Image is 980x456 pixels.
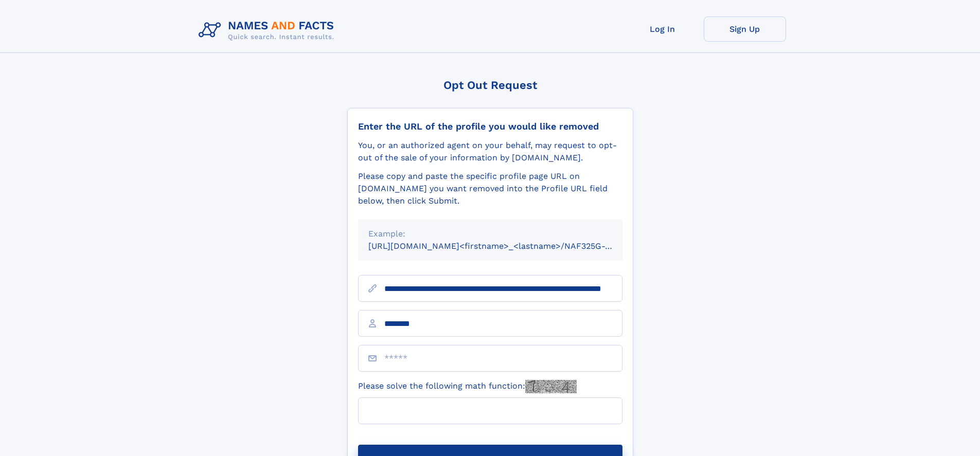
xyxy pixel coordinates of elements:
[358,121,622,132] div: Enter the URL of the profile you would like removed
[347,79,633,92] div: Opt Out Request
[704,16,786,42] a: Sign Up
[368,241,642,251] small: [URL][DOMAIN_NAME]<firstname>_<lastname>/NAF325G-xxxxxxxx
[358,170,622,207] div: Please copy and paste the specific profile page URL on [DOMAIN_NAME] you want removed into the Pr...
[621,16,704,42] a: Log In
[358,139,622,164] div: You, or an authorized agent on your behalf, may request to opt-out of the sale of your informatio...
[368,228,612,240] div: Example:
[358,380,577,393] label: Please solve the following math function:
[194,16,343,44] img: Logo Names and Facts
